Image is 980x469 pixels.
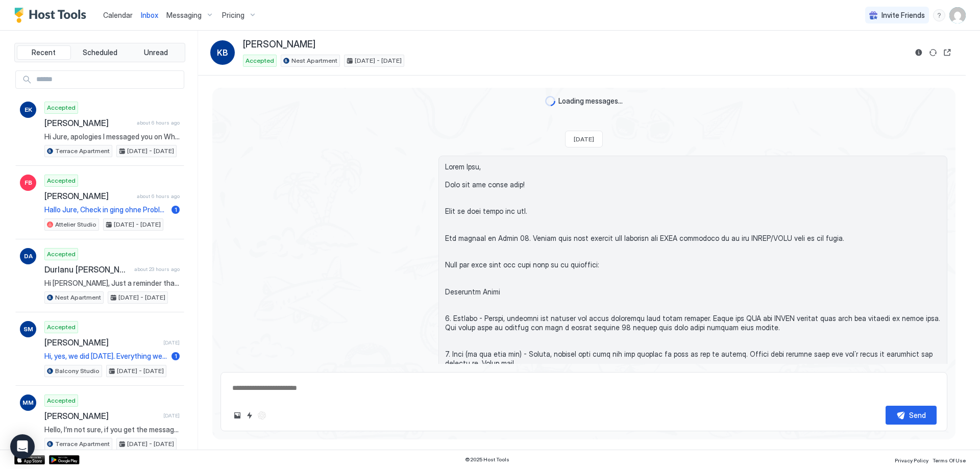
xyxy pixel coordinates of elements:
[44,132,180,141] span: Hi Jure, apologies I messaged you on WhatsApp [DATE] after we checked in with photos of our passp...
[137,193,180,200] span: about 6 hours ago
[217,46,228,59] span: KB
[24,252,33,261] span: DA
[163,412,180,419] span: [DATE]
[32,48,56,57] span: Recent
[55,146,110,156] span: Terrace Apartment
[23,325,33,334] span: SM
[44,205,167,214] span: Hallo Jure, Check in ging ohne Probleme Fühlen uns wie Zuhause. Alles bestens Vielen Dank [PERSON...
[47,250,76,259] span: Accepted
[127,146,174,156] span: [DATE] - [DATE]
[44,264,130,275] span: Durlanu [PERSON_NAME]
[933,9,945,21] div: menu
[166,11,202,20] span: Messaging
[175,206,177,213] span: 1
[222,11,244,20] span: Pricing
[24,178,32,187] span: FB
[141,11,158,19] span: Inbox
[10,434,35,459] div: Open Intercom Messenger
[141,10,158,20] a: Inbox
[949,7,966,23] div: User profile
[231,409,243,422] button: Upload image
[55,439,110,449] span: Terrace Apartment
[881,11,925,20] span: Invite Friends
[117,366,164,376] span: [DATE] - [DATE]
[47,323,76,332] span: Accepted
[47,176,76,185] span: Accepted
[933,454,966,465] a: Terms Of Use
[44,118,133,128] span: [PERSON_NAME]
[545,96,555,106] div: loading
[14,455,45,464] a: App Store
[114,220,161,229] span: [DATE] - [DATE]
[17,45,71,60] button: Recent
[927,46,939,59] button: Sync reservation
[246,56,274,65] span: Accepted
[175,352,177,360] span: 1
[127,439,174,449] span: [DATE] - [DATE]
[933,457,966,463] span: Terms Of Use
[22,398,34,407] span: MM
[144,48,168,57] span: Unread
[83,48,117,57] span: Scheduled
[465,456,509,463] span: © 2025 Host Tools
[73,45,127,60] button: Scheduled
[291,56,337,65] span: Nest Apartment
[134,266,180,273] span: about 23 hours ago
[941,46,953,59] button: Open reservation
[886,406,937,425] button: Send
[44,411,159,421] span: [PERSON_NAME]
[44,337,159,348] span: [PERSON_NAME]
[895,454,928,465] a: Privacy Policy
[137,119,180,126] span: about 6 hours ago
[913,46,925,59] button: Reservation information
[558,96,623,106] span: Loading messages...
[574,135,594,143] span: [DATE]
[47,396,76,405] span: Accepted
[55,366,100,376] span: Balcony Studio
[32,71,184,88] input: Input Field
[55,293,101,302] span: Nest Apartment
[895,457,928,463] span: Privacy Policy
[14,8,91,23] a: Host Tools Logo
[355,56,402,65] span: [DATE] - [DATE]
[909,410,926,421] div: Send
[118,293,165,302] span: [DATE] - [DATE]
[55,220,96,229] span: Attelier Studio
[103,10,133,20] a: Calendar
[103,11,133,19] span: Calendar
[47,103,76,112] span: Accepted
[129,45,183,60] button: Unread
[24,105,32,114] span: EK
[49,455,80,464] a: Google Play Store
[44,425,180,434] span: Hello, I‘m not sure, if you get the message in which i asked for a cheaper price for the Kids or ...
[163,339,180,346] span: [DATE]
[44,279,180,288] span: Hi [PERSON_NAME], Just a reminder that your check-out is [DATE]. Before you check-out please wash...
[44,352,167,361] span: Hi, yes, we did [DATE]. Everything went smoothly and the accommodation is really nice. Kind regards
[44,191,133,201] span: [PERSON_NAME]
[243,39,315,51] span: [PERSON_NAME]
[14,43,185,62] div: tab-group
[243,409,256,422] button: Quick reply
